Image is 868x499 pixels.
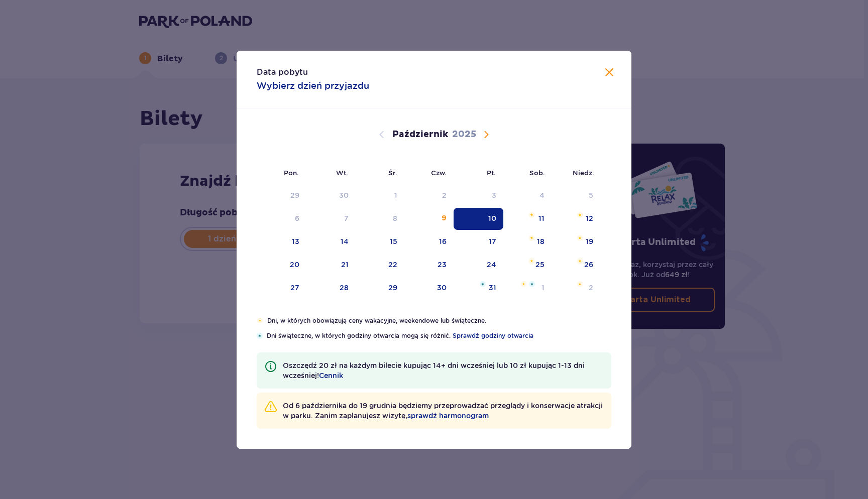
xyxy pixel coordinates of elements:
td: niedziela, 19 października 2025 [552,231,600,253]
img: Niebieska gwiazdka [257,333,263,339]
img: Pomarańczowa gwiazdka [577,258,583,264]
div: 5 [589,190,593,200]
td: niedziela, 26 października 2025 [552,254,600,276]
td: środa, 15 października 2025 [356,231,404,253]
p: Oszczędź 20 zł na każdym bilecie kupując 14+ dni wcześniej lub 10 zł kupując 1-13 dni wcześniej! [283,360,603,381]
img: Pomarańczowa gwiazdka [520,281,527,287]
td: poniedziałek, 13 października 2025 [257,231,306,253]
div: 3 [492,190,496,200]
div: 14 [341,236,349,246]
td: czwartek, 30 października 2025 [404,277,454,299]
td: Data niedostępna. niedziela, 5 października 2025 [552,185,600,207]
small: Pon. [284,169,299,177]
div: 12 [586,213,593,223]
td: czwartek, 9 października 2025 [404,208,454,230]
td: wtorek, 14 października 2025 [306,231,356,253]
a: Cennik [319,370,343,381]
div: 21 [341,260,349,270]
img: Pomarańczowa gwiazdka [577,212,583,218]
p: Od 6 października do 19 grudnia będziemy przeprowadzać przeglądy i konserwacje atrakcji w parku. ... [283,401,603,421]
div: 30 [339,190,349,200]
p: Dni, w których obowiązują ceny wakacyjne, weekendowe lub świąteczne. [267,316,611,325]
div: 30 [437,283,447,293]
td: Data niedostępna. wtorek, 30 września 2025 [306,185,356,207]
td: wtorek, 28 października 2025 [306,277,356,299]
td: Data niedostępna. poniedziałek, 6 października 2025 [257,208,306,230]
td: środa, 29 października 2025 [356,277,404,299]
small: Śr. [388,169,397,177]
div: 27 [290,283,299,293]
img: Pomarańczowa gwiazdka [257,318,263,324]
td: sobota, 18 października 2025 [503,231,552,253]
td: czwartek, 16 października 2025 [404,231,454,253]
img: Pomarańczowa gwiazdka [577,281,583,287]
div: 13 [292,236,299,246]
div: 26 [584,260,593,270]
img: Pomarańczowa gwiazdka [528,235,535,241]
div: 1 [541,283,545,293]
img: Niebieska gwiazdka [529,281,535,287]
div: 4 [539,190,545,200]
small: Niedz. [573,169,594,177]
img: Pomarańczowa gwiazdka [528,258,535,264]
td: Data niedostępna. środa, 8 października 2025 [356,208,404,230]
td: Data niedostępna. czwartek, 2 października 2025 [404,185,454,207]
small: Czw. [431,169,447,177]
div: 19 [586,236,593,246]
td: czwartek, 23 października 2025 [404,254,454,276]
div: 29 [290,190,299,200]
p: Wybierz dzień przyjazdu [257,80,369,92]
div: 6 [295,213,299,223]
button: Poprzedni miesiąc [376,129,388,141]
td: Data zaznaczona. piątek, 10 października 2025 [454,208,503,230]
td: poniedziałek, 27 października 2025 [257,277,306,299]
div: 8 [393,213,397,223]
div: 23 [438,260,447,270]
img: Pomarańczowa gwiazdka [528,212,535,218]
small: Sob. [529,169,545,177]
td: piątek, 24 października 2025 [454,254,503,276]
div: 18 [537,236,545,246]
div: 31 [489,283,496,293]
div: 7 [344,213,349,223]
td: Data niedostępna. środa, 1 października 2025 [356,185,404,207]
small: Wt. [336,169,348,177]
td: sobota, 25 października 2025 [503,254,552,276]
a: Sprawdź godziny otwarcia [453,331,533,340]
div: 22 [388,260,397,270]
img: Niebieska gwiazdka [480,281,486,287]
td: piątek, 31 października 2025 [454,277,503,299]
p: Data pobytu [257,67,308,78]
div: 16 [439,236,447,246]
td: poniedziałek, 20 października 2025 [257,254,306,276]
p: 2025 [452,129,476,141]
img: Pomarańczowa gwiazdka [577,235,583,241]
a: sprawdź harmonogram [407,411,489,421]
td: niedziela, 2 listopada 2025 [552,277,600,299]
div: 29 [388,283,397,293]
td: Data niedostępna. wtorek, 7 października 2025 [306,208,356,230]
p: Październik [392,129,448,141]
div: 2 [589,283,593,293]
td: sobota, 1 listopada 2025 [503,277,552,299]
div: 17 [489,236,496,246]
div: 24 [487,260,496,270]
div: 15 [390,236,397,246]
td: niedziela, 12 października 2025 [552,208,600,230]
button: Następny miesiąc [480,129,492,141]
td: piątek, 17 października 2025 [454,231,503,253]
td: Data niedostępna. piątek, 3 października 2025 [454,185,503,207]
td: środa, 22 października 2025 [356,254,404,276]
div: 1 [394,190,397,200]
div: 28 [340,283,349,293]
div: 9 [442,213,447,223]
td: Data niedostępna. sobota, 4 października 2025 [503,185,552,207]
td: sobota, 11 października 2025 [503,208,552,230]
div: 10 [488,213,496,223]
td: wtorek, 21 października 2025 [306,254,356,276]
p: Dni świąteczne, w których godziny otwarcia mogą się różnić. [267,331,611,340]
td: Data niedostępna. poniedziałek, 29 września 2025 [257,185,306,207]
